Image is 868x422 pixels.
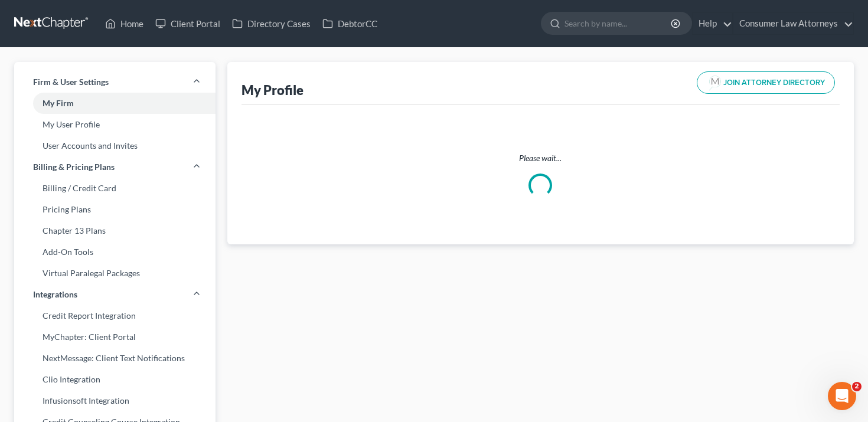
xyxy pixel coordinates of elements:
[828,382,856,410] iframe: Intercom live chat
[14,241,216,263] a: Add-On Tools
[14,93,216,114] a: My Firm
[14,178,216,199] a: Billing / Credit Card
[316,13,383,34] a: DebtorCC
[14,390,216,411] a: Infusionsoft Integration
[149,13,226,34] a: Client Portal
[852,382,862,391] span: 2
[251,152,831,164] p: Please wait...
[14,156,216,178] a: Billing & Pricing Plans
[707,74,723,91] img: modern-attorney-logo-488310dd42d0e56951fffe13e3ed90e038bc441dd813d23dff0c9337a977f38e.png
[693,13,732,34] a: Help
[33,289,77,300] span: Integrations
[723,79,825,87] span: JOIN ATTORNEY DIRECTORY
[564,12,673,34] input: Search by name...
[14,348,216,369] a: NextMessage: Client Text Notifications
[14,326,216,348] a: MyChapter: Client Portal
[14,220,216,241] a: Chapter 13 Plans
[697,71,835,94] button: JOIN ATTORNEY DIRECTORY
[99,13,149,34] a: Home
[14,71,216,93] a: Firm & User Settings
[242,81,304,99] div: My Profile
[14,135,216,156] a: User Accounts and Invites
[14,305,216,326] a: Credit Report Integration
[14,199,216,220] a: Pricing Plans
[14,114,216,135] a: My User Profile
[33,161,115,173] span: Billing & Pricing Plans
[33,76,109,88] span: Firm & User Settings
[226,13,316,34] a: Directory Cases
[14,263,216,284] a: Virtual Paralegal Packages
[14,284,216,305] a: Integrations
[14,369,216,390] a: Clio Integration
[733,13,853,34] a: Consumer Law Attorneys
